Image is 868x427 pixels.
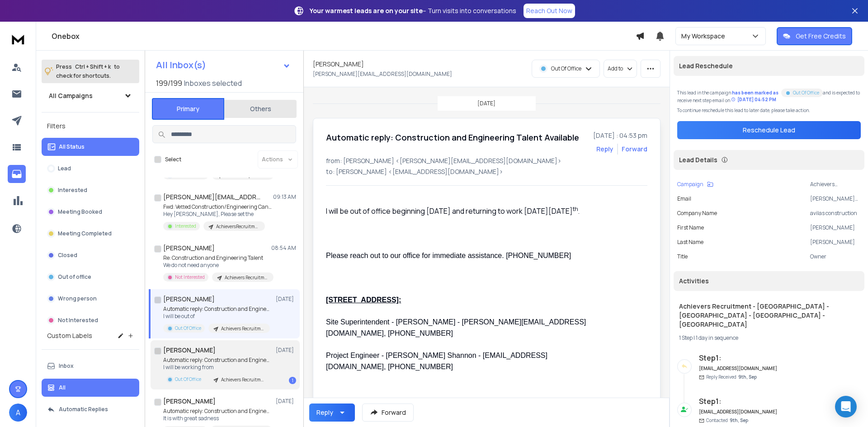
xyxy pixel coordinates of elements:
[42,160,139,178] button: Lead
[42,246,139,264] button: Closed
[9,404,27,422] button: A
[276,398,296,405] p: [DATE]
[313,70,452,78] p: [PERSON_NAME][EMAIL_ADDRESS][DOMAIN_NAME]
[59,362,74,370] p: Inbox
[273,193,296,201] p: 09:13 AM
[149,56,298,74] button: All Inbox(s)
[730,417,748,423] span: 9th, Sep
[58,187,87,194] p: Interested
[47,331,92,340] h3: Custom Labels
[163,408,272,415] p: Automatic reply: Construction and Engineering
[42,87,139,105] button: All Campaigns
[681,32,729,41] p: My Workspace
[524,4,575,18] a: Reach Out Now
[699,365,778,372] h6: [EMAIL_ADDRESS][DOMAIN_NAME]
[163,192,263,202] h1: [PERSON_NAME][EMAIL_ADDRESS][DOMAIN_NAME]
[163,244,215,253] h1: [PERSON_NAME]
[793,89,819,96] p: Out Of Office
[679,334,693,342] span: 1 Step
[289,377,296,384] div: 1
[326,252,571,259] span: Please reach out to our office for immediate assistance. [PHONE_NUMBER]
[578,206,580,216] span: .
[677,107,861,114] p: To continue reschedule this lead to later date, please take action.
[526,6,572,15] p: Reach Out Now
[316,408,333,417] div: Reply
[175,325,201,332] p: Out Of Office
[58,295,97,302] p: Wrong person
[42,268,139,286] button: Out of office
[706,417,748,424] p: Contacted
[58,208,102,216] p: Meeting Booked
[796,32,846,41] p: Get Free Credits
[163,313,272,320] p: I will be out of
[326,167,647,176] p: to: [PERSON_NAME] <[EMAIL_ADDRESS][DOMAIN_NAME]>
[677,210,717,217] p: Company Name
[184,78,242,89] h3: Inboxes selected
[706,374,757,380] p: Reply Received
[699,352,778,363] h6: Step 1 :
[42,203,139,221] button: Meeting Booked
[163,262,272,269] p: We do not need anyone
[810,210,861,217] p: avilas construction
[310,6,423,15] strong: Your warmest leads are on your site
[326,318,586,337] span: Site Superintendent - [PERSON_NAME] - [PERSON_NAME][EMAIL_ADDRESS][DOMAIN_NAME], [PHONE_NUMBER]
[551,65,581,72] p: Out Of Office
[732,89,778,96] span: has been marked as
[42,120,139,132] h3: Filters
[52,31,636,42] h1: Onebox
[326,296,401,304] span: [STREET_ADDRESS]:
[677,224,704,231] p: First Name
[56,62,120,80] p: Press to check for shortcuts.
[221,376,264,383] p: Achievers Recruitment - [GEOGRAPHIC_DATA] - [GEOGRAPHIC_DATA] - [GEOGRAPHIC_DATA] - [GEOGRAPHIC_D...
[163,203,272,211] p: Fwd: Vetted Construction/Engineering Candidates Available
[679,155,717,164] p: Lead Details
[810,239,861,246] p: [PERSON_NAME]
[42,138,139,156] button: All Status
[326,156,647,165] p: from: [PERSON_NAME] <[PERSON_NAME][EMAIL_ADDRESS][DOMAIN_NAME]>
[573,205,578,213] sup: th
[271,244,296,252] p: 08:54 AM
[362,404,414,422] button: Forward
[9,31,27,47] img: logo
[699,408,778,415] h6: [EMAIL_ADDRESS][DOMAIN_NAME]
[163,346,216,355] h1: [PERSON_NAME]
[42,181,139,199] button: Interested
[810,195,861,202] p: [PERSON_NAME][EMAIL_ADDRESS][DOMAIN_NAME]
[835,396,857,418] div: Open Intercom Messenger
[326,206,590,217] p: I will be out of office beginning [DATE] and returning to work [DATE][DATE]
[326,352,547,371] span: Project Engineer - [PERSON_NAME] Shannon - [EMAIL_ADDRESS][DOMAIN_NAME], [PHONE_NUMBER]
[310,6,516,15] p: – Turn visits into conversations
[175,376,201,383] p: Out Of Office
[696,334,738,342] span: 1 day in sequence
[313,60,364,69] h1: [PERSON_NAME]
[163,357,272,364] p: Automatic reply: Construction and Engineering
[49,91,93,100] h1: All Campaigns
[59,143,85,150] p: All Status
[477,100,495,107] p: [DATE]
[326,131,579,144] h1: Automatic reply: Construction and Engineering Talent Available
[225,274,268,281] p: Achievers Recruitment - [GEOGRAPHIC_DATA] - [GEOGRAPHIC_DATA] - [GEOGRAPHIC_DATA] - [GEOGRAPHIC_D...
[309,404,355,422] button: Reply
[593,131,647,140] p: [DATE] : 04:53 pm
[156,61,206,70] h1: All Inbox(s)
[777,27,852,45] button: Get Free Credits
[42,225,139,243] button: Meeting Completed
[596,145,613,154] button: Reply
[59,384,66,391] p: All
[810,253,861,260] p: Owner
[163,295,215,304] h1: [PERSON_NAME]
[216,223,259,230] p: AchieversRecruitment-[GEOGRAPHIC_DATA]- [GEOGRAPHIC_DATA]-
[59,406,108,413] p: Automatic Replies
[156,78,182,89] span: 199 / 199
[276,296,296,303] p: [DATE]
[42,357,139,375] button: Inbox
[677,87,861,103] div: This lead in the campaign and is expected to receive next step email on
[163,364,272,371] p: I will be working from
[731,96,776,103] div: [DATE] 04:52 PM
[163,415,272,422] p: It is with great sadness
[677,181,703,188] p: Campaign
[679,334,859,342] div: |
